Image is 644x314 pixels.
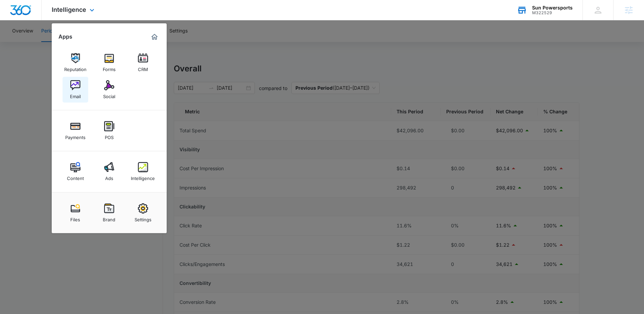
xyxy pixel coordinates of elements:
div: account name [532,5,573,10]
div: Files [70,214,80,222]
div: CRM [138,63,148,72]
div: POS [105,131,114,140]
a: Social [96,77,122,103]
div: Email [70,90,81,99]
div: Brand [103,214,115,222]
div: Reputation [64,63,87,72]
div: account id [532,10,573,15]
span: Intelligence [52,6,86,13]
a: Ads [96,159,122,184]
a: Content [63,159,88,184]
h2: Apps [58,33,72,40]
div: Forms [103,63,116,72]
a: Reputation [63,50,88,75]
div: Ads [105,172,113,181]
a: Intelligence [130,159,156,184]
a: Email [63,77,88,103]
div: Intelligence [131,172,155,181]
div: Content [67,172,84,181]
a: POS [96,118,122,143]
div: Social [103,90,115,99]
a: Brand [96,200,122,226]
div: Payments [65,131,86,140]
a: Payments [63,118,88,143]
a: Settings [130,200,156,226]
a: Files [63,200,88,226]
div: Settings [135,214,151,222]
a: Marketing 360® Dashboard [149,31,160,42]
a: Forms [96,50,122,75]
a: CRM [130,50,156,75]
